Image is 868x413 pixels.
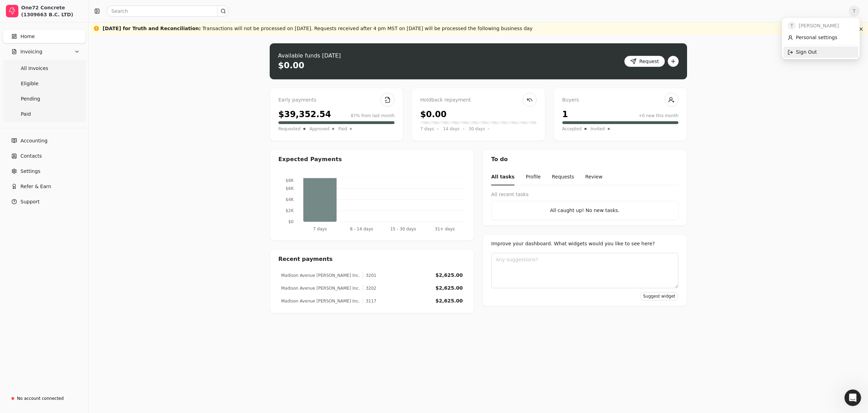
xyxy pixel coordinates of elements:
[491,169,514,185] button: All tasks
[796,34,837,41] span: Personal settings
[107,6,229,17] input: Search
[435,227,454,231] tspan: 31+ days
[435,272,463,279] div: $2,625.00
[3,164,86,178] a: Settings
[20,168,40,175] span: Settings
[21,95,40,103] span: Pending
[4,92,84,106] a: Pending
[483,150,687,169] div: To do
[270,249,474,269] div: Recent payments
[491,191,678,198] div: All recent tasks
[3,134,86,148] a: Accounting
[3,195,86,209] button: Support
[363,298,376,304] div: 3117
[3,392,86,405] a: No account connected
[4,107,84,121] a: Paid
[796,49,817,56] span: Sign Out
[491,240,678,247] div: Improve your dashboard. What widgets would you like to see here?
[3,29,86,43] a: Home
[338,125,347,132] span: Paid
[363,272,376,279] div: 3201
[21,111,31,118] span: Paid
[278,60,304,71] div: $0.00
[21,80,38,87] span: Eligible
[286,178,294,183] tspan: $8K
[313,227,327,231] tspan: 7 days
[844,389,861,406] iframe: Intercom live chat
[591,125,605,132] span: Invited
[20,152,42,160] span: Contacts
[624,56,665,67] button: Request
[286,186,294,191] tspan: $6K
[788,21,796,30] span: T
[17,395,64,402] div: No account connected
[640,292,678,300] button: Suggest widget
[390,227,416,231] tspan: 15 - 30 days
[552,169,574,185] button: Requests
[562,125,582,132] span: Accepted
[3,45,86,59] button: Invoicing
[562,96,678,104] div: Buyers
[281,272,360,279] div: Madison Avenue [PERSON_NAME] Inc.
[435,284,463,292] div: $2,625.00
[278,125,301,132] span: Requested
[350,227,373,231] tspan: 8 - 14 days
[21,4,83,18] div: One72 Concrete (1309663 B.C. LTD)
[420,96,536,104] div: Holdback repayment
[281,285,360,291] div: Madison Avenue [PERSON_NAME] Inc.
[420,108,446,121] div: $0.00
[281,298,360,304] div: Madison Avenue [PERSON_NAME] Inc.
[4,61,84,75] a: All Invoices
[799,22,839,29] span: [PERSON_NAME]
[103,25,532,32] div: Transactions will not be processed on [DATE]. Requests received after 4 pm MST on [DATE] will be ...
[21,65,48,72] span: All Invoices
[562,108,568,121] div: 1
[103,26,201,31] span: [DATE] for Truth and Reconciliation :
[585,169,602,185] button: Review
[20,137,47,144] span: Accounting
[3,179,86,193] button: Refer & Earn
[4,77,84,90] a: Eligible
[469,125,485,132] span: 30 days
[278,108,331,121] div: $39,352.54
[20,183,51,190] span: Refer & Earn
[526,169,541,185] button: Profile
[286,197,294,202] tspan: $4K
[278,96,394,104] div: Early payments
[443,125,459,132] span: 14 days
[497,207,672,214] div: All caught up! No new tasks.
[435,297,463,305] div: $2,625.00
[278,155,342,164] div: Expected Payments
[3,149,86,163] a: Contacts
[351,113,395,119] div: 87% from last month
[363,285,376,291] div: 3202
[286,208,294,213] tspan: $2K
[310,125,330,132] span: Approved
[20,33,35,40] span: Home
[420,125,434,132] span: 7 days
[288,219,294,224] tspan: $0
[849,6,860,17] button: T
[20,48,42,55] span: Invoicing
[639,113,678,119] div: +0 new this month
[20,198,40,205] span: Support
[782,18,860,59] div: T
[278,52,341,60] div: Available funds [DATE]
